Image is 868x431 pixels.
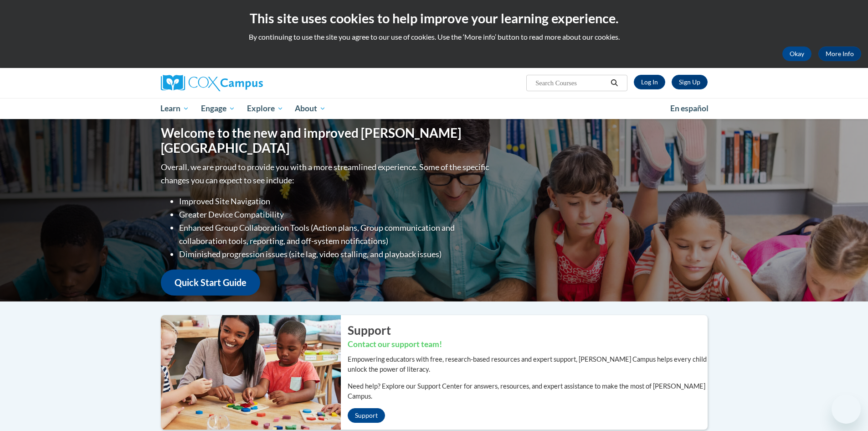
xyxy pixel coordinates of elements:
span: En español [670,104,709,113]
a: En español [664,99,714,118]
iframe: Button to launch messaging window [832,395,861,424]
span: About [295,103,326,114]
li: Enhanced Group Collaboration Tools (Action plans, Group communication and collaboration tools, re... [179,221,491,248]
button: Search [607,78,621,88]
button: Okay [782,47,812,61]
a: Register [672,75,708,89]
a: Support [348,408,385,423]
div: Main menu [147,98,721,119]
a: Learn [155,98,195,119]
li: Diminished progression issues (site lag, video stalling, and playback issues) [179,248,491,261]
a: Cox Campus [161,75,334,91]
p: By continuing to use the site you agree to our use of cookies. Use the ‘More info’ button to read... [7,32,861,42]
li: Improved Site Navigation [179,195,491,208]
a: Explore [241,98,289,119]
h2: Support [348,322,708,338]
a: More Info [818,47,861,61]
li: Greater Device Compatibility [179,208,491,221]
span: Engage [201,103,235,114]
h2: This site uses cookies to help improve your learning experience. [7,9,861,27]
img: ... [154,315,341,429]
a: Engage [195,98,241,119]
span: Explore [247,103,283,114]
p: Empowering educators with free, research-based resources and expert support, [PERSON_NAME] Campus... [348,354,708,374]
a: Log In [634,75,665,89]
h3: Contact our support team! [348,339,708,350]
img: Cox Campus [161,75,263,91]
p: Need help? Explore our Support Center for answers, resources, and expert assistance to make the m... [348,381,708,401]
a: About [289,98,332,119]
h1: Welcome to the new and improved [PERSON_NAME][GEOGRAPHIC_DATA] [161,125,491,156]
span: Learn [160,103,189,114]
input: Search Courses [534,78,607,88]
p: Overall, we are proud to provide you with a more streamlined experience. Some of the specific cha... [161,161,491,187]
a: Quick Start Guide [161,270,260,296]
